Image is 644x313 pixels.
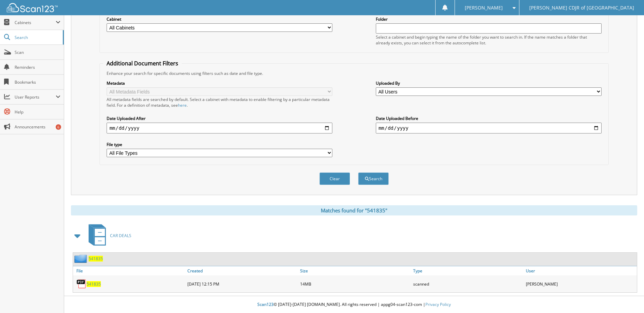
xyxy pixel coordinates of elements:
[107,80,332,86] label: Metadata
[319,172,350,185] button: Clear
[107,123,332,133] input: start
[257,301,274,307] span: Scan123
[107,142,332,147] label: File type
[376,123,602,133] input: end
[298,266,411,275] a: Size
[15,94,56,100] span: User Reports
[376,16,602,22] label: Folder
[376,116,602,121] label: Date Uploaded Before
[74,254,89,263] img: folder2.png
[7,3,58,12] img: scan123-logo-white.svg
[298,277,411,291] div: 14MB
[64,296,644,313] div: © [DATE]-[DATE] [DOMAIN_NAME]. All rights reserved | appg04-scan123-com |
[15,64,60,70] span: Reminders
[15,109,60,115] span: Help
[15,20,56,25] span: Cabinets
[73,266,186,275] a: File
[524,277,637,291] div: [PERSON_NAME]
[107,97,332,108] div: All metadata fields are searched by default. Select a cabinet with metadata to enable filtering b...
[15,49,60,55] span: Scan
[71,205,637,215] div: Matches found for "541835"
[465,6,503,10] span: [PERSON_NAME]
[56,124,61,130] div: 6
[87,281,101,287] a: 541835
[15,79,60,85] span: Bookmarks
[178,102,187,108] a: here
[107,16,332,22] label: Cabinet
[376,80,602,86] label: Uploaded By
[186,277,298,291] div: [DATE] 12:15 PM
[358,172,389,185] button: Search
[89,256,103,262] a: 541835
[411,277,524,291] div: scanned
[15,35,59,40] span: Search
[425,301,451,307] a: Privacy Policy
[103,70,605,76] div: Enhance your search for specific documents using filters such as date and file type.
[76,279,87,289] img: PDF.png
[15,124,60,130] span: Announcements
[411,266,524,275] a: Type
[610,280,644,313] iframe: Chat Widget
[107,116,332,121] label: Date Uploaded After
[524,266,637,275] a: User
[85,222,131,249] a: CAR DEALS
[110,233,131,238] span: CAR DEALS
[376,34,602,46] div: Select a cabinet and begin typing the name of the folder you want to search in. If the name match...
[186,266,298,275] a: Created
[103,60,182,67] legend: Additional Document Filters
[529,6,634,10] span: [PERSON_NAME] CDJR of [GEOGRAPHIC_DATA]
